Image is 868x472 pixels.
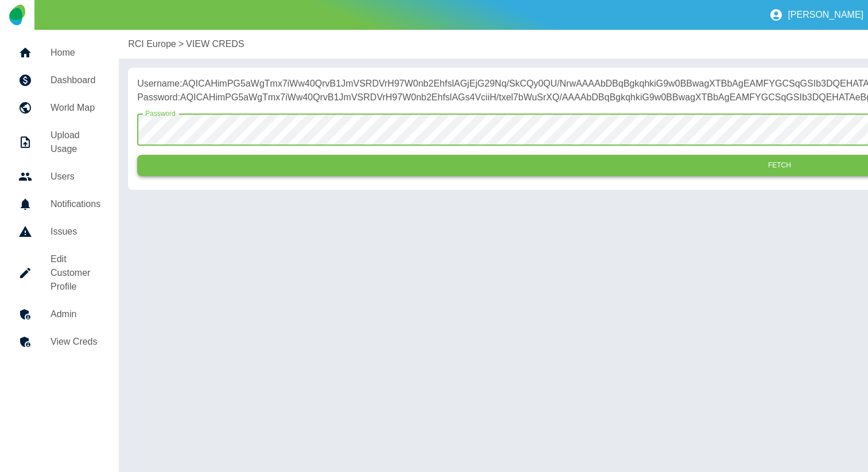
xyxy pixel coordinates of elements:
[179,37,184,51] p: >
[788,10,863,20] p: [PERSON_NAME]
[9,301,110,328] a: Admin
[9,122,110,163] a: Upload Usage
[51,197,100,211] h5: Notifications
[9,328,110,356] a: View Creds
[51,225,100,239] h5: Issues
[51,307,100,321] h5: Admin
[51,170,100,184] h5: Users
[765,3,868,26] button: [PERSON_NAME]
[9,5,25,25] img: Logo
[9,163,110,190] a: Users
[51,335,100,349] h5: View Creds
[51,73,100,87] h5: Dashboard
[51,252,100,294] h5: Edit Customer Profile
[51,128,100,156] h5: Upload Usage
[186,37,244,51] a: VIEW CREDS
[9,67,110,94] a: Dashboard
[9,218,110,245] a: Issues
[9,39,110,67] a: Home
[51,46,100,60] h5: Home
[9,94,110,122] a: World Map
[51,101,100,115] h5: World Map
[145,108,176,118] label: Password
[9,245,110,301] a: Edit Customer Profile
[9,190,110,218] a: Notifications
[128,37,176,51] a: RCI Europe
